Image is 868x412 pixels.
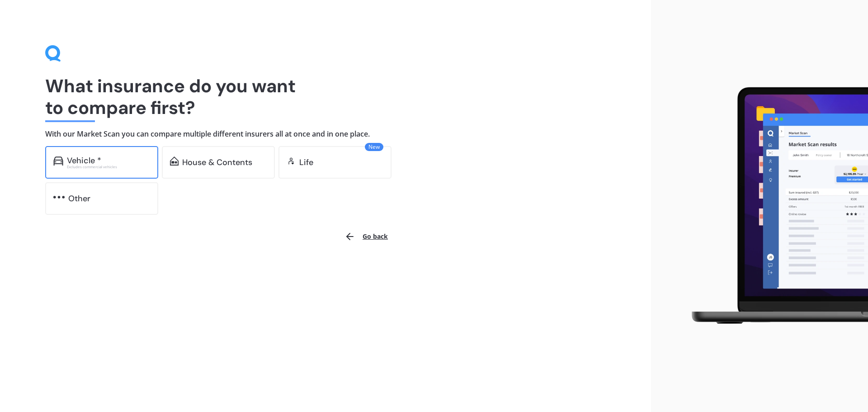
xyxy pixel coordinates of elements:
[53,156,63,166] img: car.f15378c7a67c060ca3f3.svg
[182,158,252,167] div: House & Contents
[67,156,101,165] div: Vehicle *
[53,193,65,202] img: other.81dba5aafe580aa69f38.svg
[339,226,393,247] button: Go back
[299,158,313,167] div: Life
[287,156,296,166] img: life.f720d6a2d7cdcd3ad642.svg
[365,143,383,151] span: New
[170,156,179,166] img: home-and-contents.b802091223b8502ef2dd.svg
[45,75,606,118] h1: What insurance do you want to compare first?
[67,165,150,169] div: Excludes commercial vehicles
[68,194,90,203] div: Other
[45,129,606,139] h4: With our Market Scan you can compare multiple different insurers all at once and in one place.
[679,82,868,331] img: laptop.webp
